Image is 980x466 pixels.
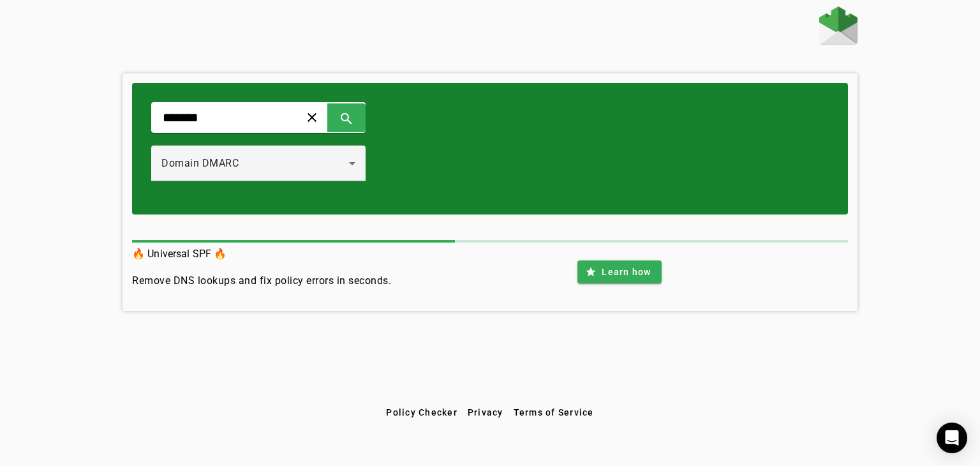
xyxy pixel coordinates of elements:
img: Fraudmarc Logo [819,6,857,45]
span: Terms of Service [514,407,594,417]
div: Open Intercom Messenger [937,423,967,453]
span: Domain DMARC [161,157,239,169]
button: Policy Checker [381,401,463,424]
button: Privacy [463,401,509,424]
button: Learn how [577,260,661,283]
span: Learn how [602,266,651,278]
h3: 🔥 Universal SPF 🔥 [132,245,391,263]
span: Policy Checker [386,407,457,417]
h4: Remove DNS lookups and fix policy errors in seconds. [132,273,391,289]
button: Terms of Service [509,401,599,424]
span: Privacy [468,407,503,417]
a: Home [819,6,857,48]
